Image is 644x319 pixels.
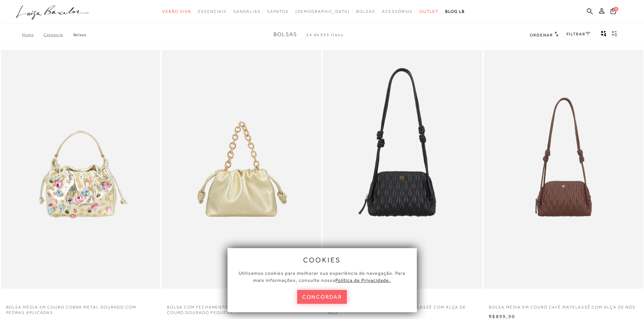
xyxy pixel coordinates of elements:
span: Utilizamos cookies para melhorar sua experiência de navegação. Para mais informações, consulte nossa [239,270,405,283]
a: BOLSA COM FECHAMENTO POR NÓS E ALÇA DE CORRENTES EM COURO DOURADO PEQUENA [162,300,321,316]
a: noSubCategoriesText [356,5,375,18]
a: BOLSA MÉDIA EM COURO COBRA METAL DOURADO COM PEDRAS APLICADAS BOLSA MÉDIA EM COURO COBRA METAL DO... [2,51,160,288]
a: FILTRAR [567,32,590,36]
span: BLOG LB [445,9,465,14]
span: Outlet [420,9,438,14]
span: cookies [303,256,341,264]
span: Ordenar [530,33,553,37]
a: Home [22,32,44,37]
a: Categoria [44,32,73,37]
img: BOLSA MÉDIA EM COURO PRETO MATELASSÊ COM ALÇA DE NÓS [324,51,481,288]
a: BOLSA MÉDIA EM COURO CAFÉ MATELASSÊ COM ALÇA DE NÓS BOLSA MÉDIA EM COURO CAFÉ MATELASSÊ COM ALÇA ... [484,51,642,288]
a: noSubCategoriesText [420,5,438,18]
a: BOLSA COM FECHAMENTO POR NÓS E ALÇA DE CORRENTES EM COURO DOURADO PEQUENA BOLSA COM FECHAMENTO PO... [163,51,320,288]
button: concordar [297,290,347,304]
a: BOLSA MÉDIA EM COURO CAFÉ MATELASSÊ COM ALÇA DE NÓS [484,300,643,310]
img: BOLSA COM FECHAMENTO POR NÓS E ALÇA DE CORRENTES EM COURO DOURADO PEQUENA [163,51,320,288]
span: [DEMOGRAPHIC_DATA] [295,9,350,14]
a: noSubCategoriesText [295,5,350,18]
span: R$899,90 [489,314,515,319]
a: noSubCategoriesText [198,5,226,18]
a: BOLSA MÉDIA EM COURO PRETO MATELASSÊ COM ALÇA DE NÓS BOLSA MÉDIA EM COURO PRETO MATELASSÊ COM ALÇ... [324,51,481,288]
a: BLOG LB [445,5,465,18]
span: Sandálias [233,9,260,14]
button: Mostrar 4 produtos por linha [599,30,609,39]
span: Acessórios [382,9,413,14]
a: noSubCategoriesText [233,5,260,18]
button: 0 [609,7,618,17]
span: Verão Viva [162,9,191,14]
a: noSubCategoriesText [382,5,413,18]
span: Essenciais [198,9,226,14]
span: Bolsas [356,9,375,14]
a: BOLSA MÉDIA EM COURO COBRA METAL DOURADO COM PEDRAS APLICADAS [1,300,160,316]
img: BOLSA MÉDIA EM COURO COBRA METAL DOURADO COM PEDRAS APLICADAS [2,51,160,288]
span: 24 de 953 itens [306,32,343,37]
a: noSubCategoriesText [267,5,288,18]
img: BOLSA MÉDIA EM COURO CAFÉ MATELASSÊ COM ALÇA DE NÓS [484,51,642,288]
a: noSubCategoriesText [162,5,191,18]
span: Sapatos [267,9,288,14]
a: Política de Privacidade. [335,277,391,283]
span: Bolsas [273,31,297,37]
a: Bolsas [73,32,87,37]
span: 0 [614,7,618,11]
button: gridText6Desc [610,30,619,39]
